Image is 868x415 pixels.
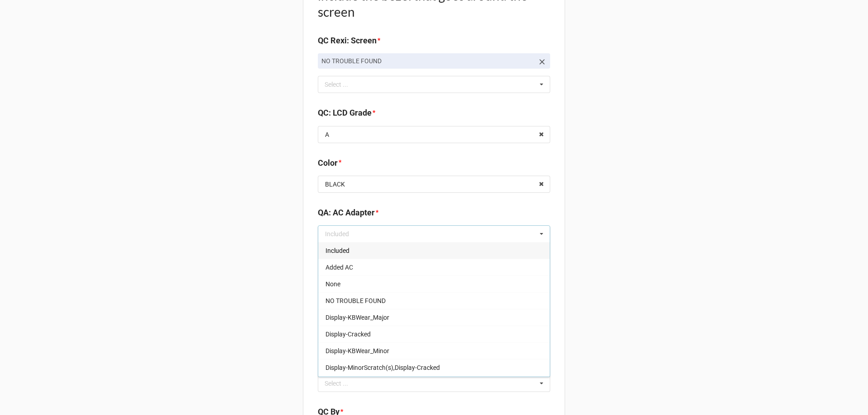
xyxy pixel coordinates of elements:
span: Added AC [325,264,353,271]
label: QA: AC Adapter [318,206,375,219]
label: Color [318,157,338,169]
span: Display-KBWear_Minor [325,347,389,354]
span: None [325,280,340,288]
div: Select ... [322,378,361,388]
span: Display-Cracked [325,331,371,338]
span: Included [325,247,349,254]
div: A [325,131,329,138]
div: BLACK [325,181,345,187]
p: NO TROUBLE FOUND [321,56,534,65]
label: QC: LCD Grade [318,107,372,119]
div: Select ... [322,79,361,90]
span: NO TROUBLE FOUND [325,297,386,304]
span: Display-MinorScratch(s),Display-Cracked [325,364,440,371]
label: QC Rexi: Screen [318,34,377,47]
span: Display-KBWear_Major [325,314,389,321]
